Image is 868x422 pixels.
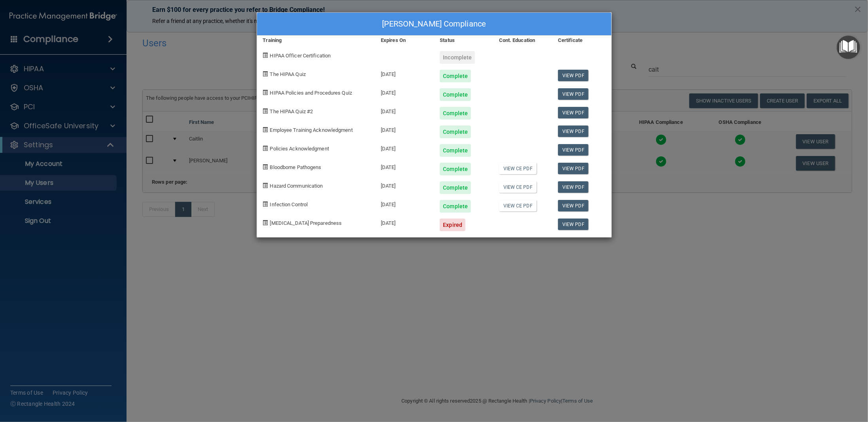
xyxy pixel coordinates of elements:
[440,200,471,213] div: Complete
[558,219,588,230] a: View PDF
[440,219,465,231] div: Expired
[558,200,588,211] a: View PDF
[270,201,308,207] span: Infection Control
[552,36,611,45] div: Certificate
[270,183,323,189] span: Hazard Communication
[558,88,588,100] a: View PDF
[440,125,471,138] div: Complete
[440,70,471,82] div: Complete
[440,181,471,194] div: Complete
[375,64,434,82] div: [DATE]
[375,101,434,120] div: [DATE]
[440,163,471,175] div: Complete
[440,51,475,64] div: Incomplete
[375,175,434,194] div: [DATE]
[558,181,588,193] a: View PDF
[270,164,321,170] span: Bloodborne Pathogens
[270,90,352,96] span: HIPAA Policies and Procedures Quiz
[270,53,331,59] span: HIPAA Officer Certification
[270,71,306,77] span: The HIPAA Quiz
[257,13,611,36] div: [PERSON_NAME] Compliance
[257,36,375,45] div: Training
[270,220,342,226] span: [MEDICAL_DATA] Preparedness
[375,82,434,101] div: [DATE]
[270,127,353,133] span: Employee Training Acknowledgment
[270,108,313,114] span: The HIPAA Quiz #2
[440,88,471,101] div: Complete
[558,125,588,137] a: View PDF
[375,138,434,157] div: [DATE]
[499,200,537,211] a: View CE PDF
[499,163,537,174] a: View CE PDF
[375,213,434,231] div: [DATE]
[375,120,434,138] div: [DATE]
[499,181,537,193] a: View CE PDF
[434,36,493,45] div: Status
[558,144,588,156] a: View PDF
[440,107,471,120] div: Complete
[558,107,588,118] a: View PDF
[558,163,588,174] a: View PDF
[375,194,434,213] div: [DATE]
[375,36,434,45] div: Expires On
[493,36,552,45] div: Cont. Education
[440,144,471,157] div: Complete
[375,157,434,175] div: [DATE]
[270,146,329,152] span: Policies Acknowledgment
[837,36,860,59] button: Open Resource Center
[558,70,588,81] a: View PDF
